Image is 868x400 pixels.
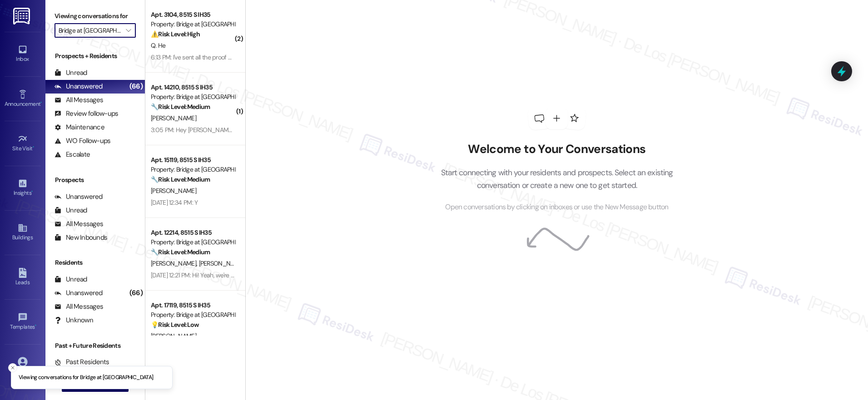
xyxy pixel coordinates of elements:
div: Past + Future Residents [45,341,145,351]
div: Unread [55,68,87,78]
p: Viewing conversations for Bridge at [GEOGRAPHIC_DATA] [19,374,154,382]
div: [DATE] 12:21 PM: Hi! Yeah, we're good! Thank you. I did intend to call maintenance [DATE] though.... [151,271,516,279]
div: Past Residents [55,357,109,367]
img: ResiDesk Logo [13,8,32,25]
div: Unread [55,275,87,284]
strong: 🔧 Risk Level: Medium [151,175,210,183]
label: Viewing conversations for [55,9,136,23]
span: [PERSON_NAME] [198,259,244,267]
span: [PERSON_NAME] [151,332,196,340]
div: Unread [55,206,87,215]
span: [PERSON_NAME] [151,114,196,122]
div: Property: Bridge at [GEOGRAPHIC_DATA] [151,20,235,29]
div: All Messages [55,95,103,105]
div: New Inbounds [55,233,107,242]
strong: 🔧 Risk Level: Medium [151,248,210,256]
div: (66) [127,286,145,300]
div: Unanswered [55,288,103,298]
a: Templates • [5,310,41,334]
span: [PERSON_NAME] [151,187,196,195]
div: Apt. 3104, 8515 S IH35 [151,10,235,20]
a: Insights • [5,176,41,200]
div: Review follow-ups [55,109,118,119]
a: Inbox [5,42,41,66]
strong: ⚠️ Risk Level: High [151,30,200,38]
a: Buildings [5,220,41,245]
span: • [31,188,33,195]
p: Start connecting with your residents and prospects. Select an existing conversation or create a n... [427,166,687,192]
strong: 🔧 Risk Level: Medium [151,103,210,111]
i:  [126,27,131,34]
div: Apt. 15119, 8515 S IH35 [151,155,235,165]
span: • [33,144,34,150]
a: Site Visit • [5,131,41,156]
div: Prospects [45,175,145,185]
a: Account [5,354,41,379]
span: Open conversations by clicking on inboxes or use the New Message button [445,202,668,213]
div: 6:13 PM: I've sent all the proof as well above and I'm unsure why it still shows on my Resman portal [151,53,407,61]
div: Property: Bridge at [GEOGRAPHIC_DATA] [151,310,235,320]
div: Prospects + Residents [45,51,145,61]
strong: 💡 Risk Level: Low [151,321,199,329]
div: Apt. 14210, 8515 S IH35 [151,83,235,92]
div: (66) [127,79,145,94]
div: Unanswered [55,192,103,202]
div: 3:05 PM: Hey [PERSON_NAME], [PERSON_NAME] here. 👋🏽😁 So far everything has been going great . Only... [151,126,765,134]
div: Unanswered [55,82,103,91]
div: Maintenance [55,123,104,132]
div: Property: Bridge at [GEOGRAPHIC_DATA] [151,92,235,102]
div: WO Follow-ups [55,136,110,146]
span: [PERSON_NAME] [151,259,199,267]
div: Apt. 17119, 8515 S IH35 [151,301,235,310]
div: All Messages [55,302,103,311]
div: All Messages [55,219,103,229]
span: • [40,99,42,106]
div: Apt. 12214, 8515 S IH35 [151,228,235,237]
div: Unknown [55,316,93,325]
div: Property: Bridge at [GEOGRAPHIC_DATA] [151,237,235,247]
button: Close toast [8,363,17,372]
div: [DATE] 12:34 PM: Y [151,198,198,207]
div: Residents [45,258,145,267]
h2: Welcome to Your Conversations [427,142,687,157]
a: Leads [5,265,41,290]
span: • [35,322,36,329]
span: Q. He [151,41,166,49]
input: All communities [59,23,121,38]
div: Property: Bridge at [GEOGRAPHIC_DATA] [151,165,235,174]
div: Escalate [55,150,90,159]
